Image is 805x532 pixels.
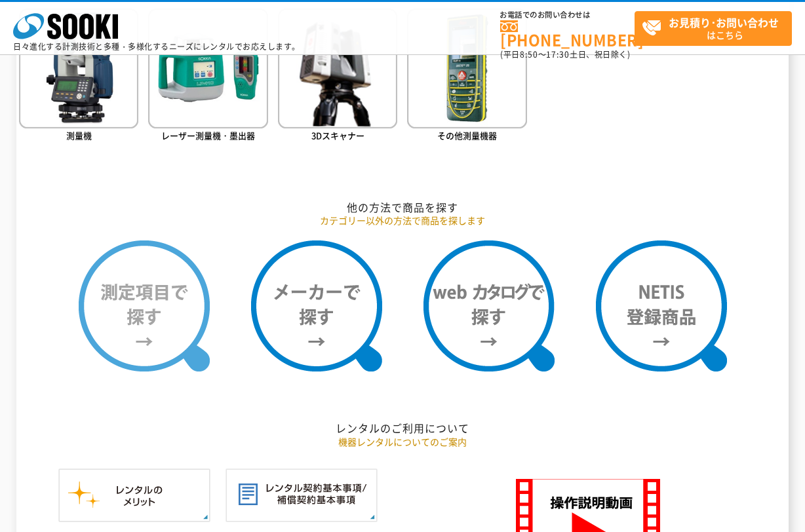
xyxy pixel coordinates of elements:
[226,468,378,522] img: レンタル契約基本事項／補償契約基本事項
[278,9,397,128] img: 3Dスキャナー
[500,20,635,47] a: [PHONE_NUMBER]
[669,14,779,30] strong: お見積り･お問い合わせ
[407,9,526,128] img: その他測量機器
[251,240,382,371] img: メーカーで探す
[161,129,255,142] span: レーザー測量機・墨出器
[148,9,267,144] a: レーザー測量機・墨出器
[19,9,138,144] a: 測量機
[66,129,92,142] span: 測量機
[226,508,378,521] a: レンタル契約基本事項／補償契約基本事項
[19,214,786,227] p: カテゴリー以外の方法で商品を探します
[58,508,210,521] a: レンタルのメリット
[19,435,786,449] p: 機器レンタルについてのご案内
[437,129,497,142] span: その他測量機器
[635,11,792,46] a: お見積り･お問い合わせはこちら
[642,12,791,45] span: はこちら
[546,48,570,60] span: 17:30
[58,468,210,522] img: レンタルのメリット
[19,200,786,214] h2: 他の方法で商品を探す
[278,9,397,144] a: 3Dスキャナー
[596,240,727,371] img: NETIS登録商品
[13,43,300,50] p: 日々進化する計測技術と多種・多様化するニーズにレンタルでお応えします。
[19,9,138,128] img: 測量機
[148,9,267,128] img: レーザー測量機・墨出器
[407,9,526,144] a: その他測量機器
[19,421,786,435] h2: レンタルのご利用について
[500,48,630,60] span: (平日 ～ 土日、祝日除く)
[79,240,210,371] img: 測定項目で探す
[423,240,555,371] img: webカタログで探す
[311,129,364,142] span: 3Dスキャナー
[500,11,635,19] span: お電話でのお問い合わせは
[520,48,538,60] span: 8:50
